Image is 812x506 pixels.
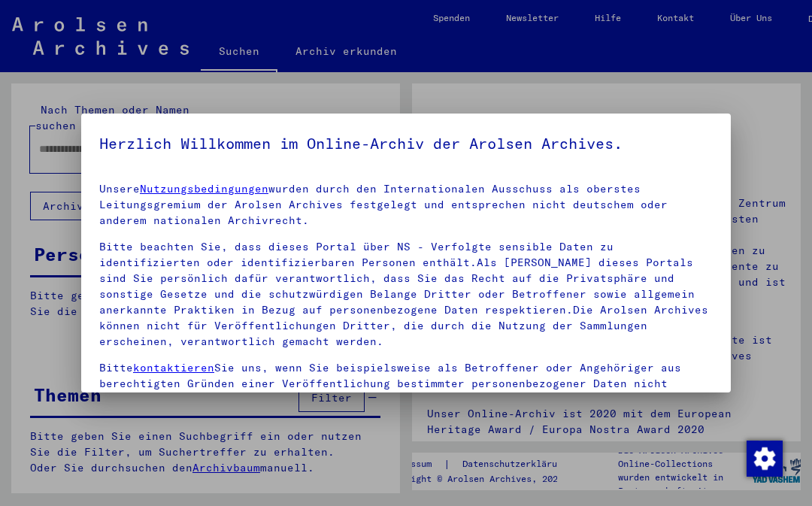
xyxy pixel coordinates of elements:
p: Unsere wurden durch den Internationalen Ausschuss als oberstes Leitungsgremium der Arolsen Archiv... [99,181,713,229]
a: kontaktieren [133,361,214,374]
a: Nutzungsbedingungen [140,182,268,195]
p: Bitte Sie uns, wenn Sie beispielsweise als Betroffener oder Angehöriger aus berechtigten Gründen ... [99,360,713,408]
img: Zustimmung ändern [747,441,783,477]
div: Zustimmung ändern [746,440,782,476]
h5: Herzlich Willkommen im Online-Archiv der Arolsen Archives. [99,132,713,156]
p: Bitte beachten Sie, dass dieses Portal über NS - Verfolgte sensible Daten zu identifizierten oder... [99,239,713,350]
